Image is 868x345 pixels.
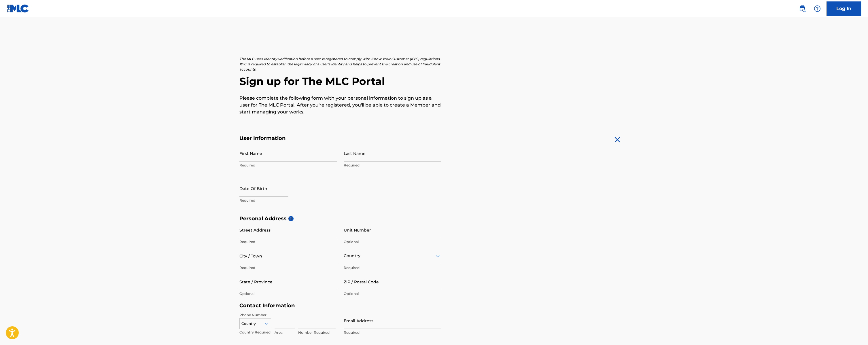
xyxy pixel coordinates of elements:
p: Required [344,163,441,168]
h5: User Information [239,135,441,142]
img: search [799,5,806,12]
img: close [613,135,622,144]
h5: Contact Information [239,302,441,309]
h5: Personal Address [239,215,629,222]
img: help [814,5,821,12]
p: Area [275,330,295,335]
iframe: Chat Widget [839,317,868,345]
a: Log In [827,1,861,16]
p: The MLC uses identity verification before a user is registered to comply with Know Your Customer ... [239,56,441,72]
div: Help [812,3,823,14]
span: i [288,216,294,221]
p: Please complete the following form with your personal information to sign up as a user for The ML... [239,95,441,115]
img: MLC Logo [7,4,29,13]
p: Required [239,265,337,270]
p: Required [239,198,337,203]
p: Required [344,330,441,335]
p: Number Required [298,330,336,335]
p: Country Required [239,330,271,335]
p: Optional [344,239,441,244]
a: Public Search [797,3,808,14]
p: Optional [239,291,337,296]
p: Required [239,239,337,244]
p: Required [344,265,441,270]
p: Optional [344,291,441,296]
p: Required [239,163,337,168]
h2: Sign up for The MLC Portal [239,75,629,88]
